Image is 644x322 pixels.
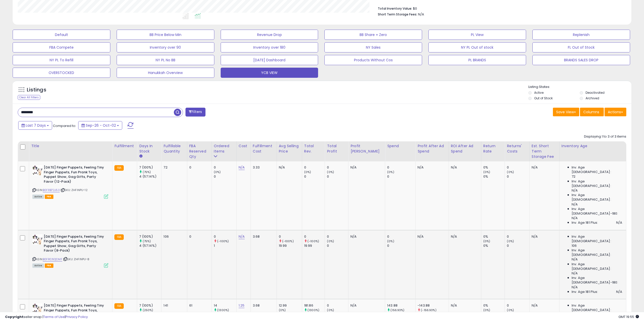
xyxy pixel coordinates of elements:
[13,55,110,65] button: NY PL To Refill
[572,216,578,220] span: N/A
[507,239,514,243] small: (0%)
[307,308,319,312] small: (1300%)
[114,234,124,240] small: FBA
[214,234,236,239] div: 0
[32,234,43,244] img: 41KHdKsUNjL._SL40_.jpg
[572,234,622,243] span: Inv. Age [DEMOGRAPHIC_DATA]:
[580,108,604,116] button: Columns
[387,234,415,239] div: 0
[390,308,404,312] small: (156.93%)
[584,134,626,139] div: Displaying 1 to 3 of 3 items
[532,55,630,65] button: BRANDS SALES DROP
[53,123,76,128] span: Compared to:
[418,234,445,239] div: N/A
[117,55,214,65] button: NY PL No BB
[307,239,319,243] small: (-100%)
[217,308,229,312] small: (1300%)
[304,143,323,154] div: Total Rev.
[483,143,503,154] div: Return Rate
[163,143,185,154] div: Fulfillable Quantity
[139,174,161,179] div: 4 (57.14%)
[239,303,245,308] a: 1.25
[451,303,477,308] div: N/A
[483,303,505,308] div: 0%
[387,165,415,170] div: 0
[239,234,245,239] a: N/A
[572,174,575,179] span: 72
[378,5,622,11] li: $0
[239,143,248,149] div: Cost
[13,68,110,78] button: OVERSTOCKED
[43,257,62,261] a: B0FRC6QCMF
[114,303,124,309] small: FBA
[616,220,622,225] span: N/A
[117,30,214,40] button: BB Price Below Min
[532,42,630,52] button: FL Out of Stock
[117,68,214,78] button: Hanukkah Overview
[253,234,273,239] div: 3.68
[139,154,142,159] small: Days In Stock.
[572,179,622,188] span: Inv. Age [DEMOGRAPHIC_DATA]:
[507,234,529,239] div: 0
[304,303,325,308] div: 181.86
[13,42,110,52] button: FBA Compete
[572,248,622,257] span: Inv. Age [DEMOGRAPHIC_DATA]:
[5,314,24,319] strong: Copyright
[139,303,161,308] div: 7 (100%)
[279,165,298,170] div: N/A
[618,314,639,319] span: 2025-10-10 19:55 GMT
[139,165,161,170] div: 7 (100%)
[507,165,529,170] div: 0
[483,234,505,239] div: 0%
[387,143,413,149] div: Spend
[143,170,151,174] small: (75%)
[428,30,526,40] button: PL View
[507,308,514,312] small: (0%)
[44,234,105,254] b: [DATE] Finger Puppets, Feeling Tiny Finger Puppets, Fun Prank Toys, Puppet Show, Gag Gifts, Party...
[421,308,437,312] small: (-156.93%)
[45,195,53,199] span: FBA
[221,55,318,65] button: [DATE] Dashboard
[189,303,208,308] div: 61
[616,290,622,294] span: N/A
[217,239,229,243] small: (-100%)
[418,12,424,17] span: N/A
[327,234,348,239] div: 0
[18,121,52,130] button: Last 7 Days
[428,55,526,65] button: PL BRANDS
[350,234,381,239] div: N/A
[605,108,626,116] button: Actions
[350,143,383,154] div: Profit [PERSON_NAME]
[63,257,90,261] span: | SKU: ZHFINPU-8
[60,188,88,192] span: | SKU: ZHFINPU-12
[189,143,210,159] div: FBA Reserved Qty
[324,55,422,65] button: Products Without Cos
[139,143,159,154] div: Days In Stock
[214,165,236,170] div: 0
[553,108,579,116] button: Save View
[253,165,273,170] div: 3.33
[304,165,325,170] div: 0
[279,234,302,239] div: 0
[139,243,161,248] div: 4 (57.14%)
[532,143,557,159] div: Est. Short Term Storage Fee
[221,42,318,52] button: Inventory over 180
[324,42,422,52] button: NY Sales
[483,170,490,174] small: (0%)
[507,174,529,179] div: 0
[189,165,208,170] div: 0
[532,234,555,239] div: N/A
[572,165,622,174] span: Inv. Age [DEMOGRAPHIC_DATA]:
[572,193,622,202] span: Inv. Age [DEMOGRAPHIC_DATA]:
[483,308,490,312] small: (0%)
[221,68,318,78] button: YCB VIEW
[418,143,446,154] div: Profit After Ad Spend
[163,165,183,170] div: 72
[32,165,43,175] img: 41KHdKsUNjL._SL40_.jpg
[163,303,183,308] div: 141
[572,188,578,193] span: N/A
[387,174,415,179] div: 0
[304,170,311,174] small: (0%)
[418,165,445,170] div: N/A
[532,303,555,308] div: N/A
